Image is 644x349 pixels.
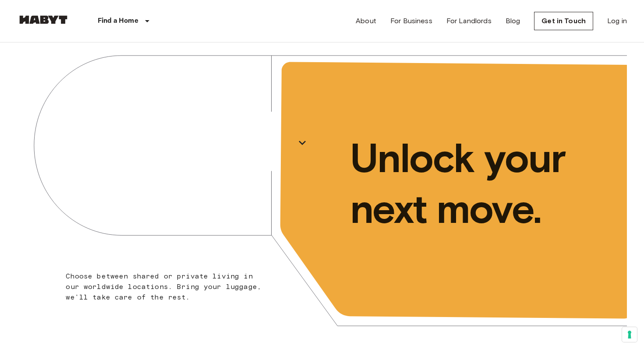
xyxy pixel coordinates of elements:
button: Your consent preferences for tracking technologies [622,327,637,342]
img: Habyt [17,15,70,24]
a: About [356,16,376,26]
p: Choose between shared or private living in our worldwide locations. Bring your luggage, we'll tak... [66,271,267,303]
a: Log in [607,16,627,26]
p: Unlock your next move. [350,133,613,234]
a: For Business [390,16,432,26]
a: Get in Touch [534,12,593,30]
a: For Landlords [446,16,492,26]
p: Find a Home [98,16,138,26]
a: Blog [506,16,520,26]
